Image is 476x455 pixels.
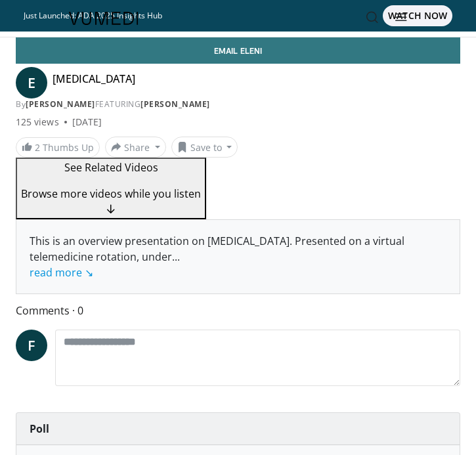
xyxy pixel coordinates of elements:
span: Comments 0 [16,302,460,319]
div: [DATE] [72,116,102,129]
span: 2 [35,141,40,154]
img: VuMedi Logo [69,12,139,25]
strong: Poll [30,422,49,436]
span: 125 views [16,116,59,129]
div: By FEATURING [16,98,460,110]
div: This is an overview presentation on [MEDICAL_DATA]. Presented on a virtual telemedicine rotation,... [30,233,446,280]
a: Email Eleni [16,37,460,64]
a: [PERSON_NAME] [26,98,95,110]
button: Share [105,137,166,158]
span: Browse more videos while you listen [21,186,201,201]
a: 2 Thumbs Up [16,137,100,158]
a: F [16,330,47,361]
a: read more ↘ [30,265,93,280]
a: E [16,67,47,98]
h4: [MEDICAL_DATA] [53,72,135,93]
button: Save to [171,137,238,158]
p: See Related Videos [21,160,201,175]
button: See Related Videos Browse more videos while you listen [16,158,206,219]
a: [PERSON_NAME] [141,98,210,110]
